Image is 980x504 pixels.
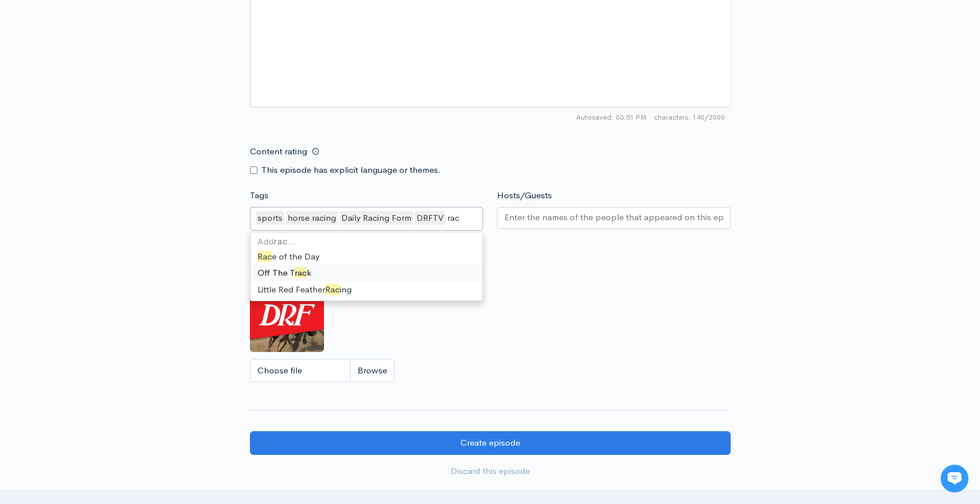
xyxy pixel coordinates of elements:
[256,211,284,225] div: sports
[286,211,338,225] div: horse racing
[504,211,723,224] input: Enter the names of the people that appeared on this episode
[250,189,268,202] label: Tags
[17,56,214,75] h1: Hi 👋
[250,249,483,265] div: e of the Day
[250,262,731,273] small: If no artwork is selected your default podcast artwork will be used
[261,164,441,177] label: This episode has explicit language or themes.
[250,235,483,249] div: Add …
[18,153,213,176] button: New conversation
[250,281,483,298] div: Little Red Feather ing
[274,236,288,247] strong: rac
[75,160,139,169] span: New conversation
[250,431,731,455] input: Create episode
[497,189,552,202] label: Hosts/Guests
[257,251,272,262] span: Rac
[294,267,307,278] span: rac
[576,112,647,123] span: Autosaved: 03:51 PM
[17,77,214,132] h2: Just let us know if you need anything and we'll be happy to help! 🙂
[941,465,968,492] iframe: gist-messenger-bubble-iframe
[250,265,483,281] div: Off The T k
[34,217,207,240] input: Search articles
[325,284,340,295] span: Rac
[654,112,725,123] span: 140/2000
[250,459,731,483] a: Discard this episode
[250,140,307,164] label: Content rating
[340,211,413,225] div: Daily Racing Form
[415,211,445,225] div: DRFTV
[16,198,216,212] p: Find an answer quickly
